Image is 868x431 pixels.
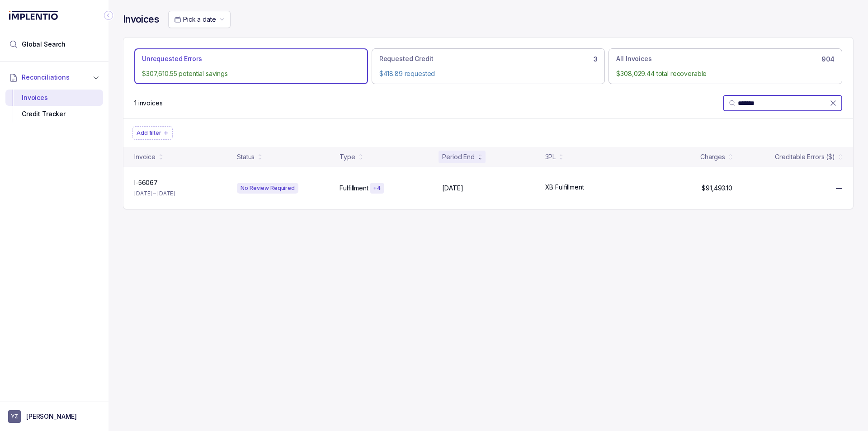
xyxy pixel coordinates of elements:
[168,11,231,28] button: Date Range Picker
[775,152,835,161] div: Creditable Errors ($)
[340,152,355,161] div: Type
[134,99,163,108] p: 1 invoices
[137,128,161,137] p: Add filter
[142,69,360,78] p: $307,610.55 potential savings
[132,126,844,140] ul: Filter Group
[5,88,103,124] div: Reconciliations
[134,99,163,108] div: Remaining page entries
[22,73,70,82] span: Reconciliations
[442,152,475,161] div: Period End
[616,69,835,78] p: $308,029.44 total recoverable
[134,152,156,161] div: Invoice
[134,178,158,187] p: I-56067
[545,183,584,192] p: XB Fulfillment
[134,48,842,84] ul: Action Tab Group
[183,15,216,23] span: Pick a date
[174,15,216,24] search: Date Range Picker
[373,185,381,192] p: + 4
[22,40,66,49] span: Global Search
[237,183,298,194] div: No Review Required
[442,184,463,193] p: [DATE]
[340,184,368,193] p: Fulfillment
[379,54,434,63] p: Requested Credit
[700,152,725,161] div: Charges
[836,184,842,193] span: —
[13,106,96,122] div: Credit Tracker
[237,152,255,161] div: Status
[132,126,173,140] button: Filter Chip Add filter
[702,184,732,193] p: $91,493.10
[103,10,114,21] div: Collapse Icon
[142,54,202,63] p: Unrequested Errors
[123,13,159,26] h4: Invoices
[8,410,100,423] button: User initials[PERSON_NAME]
[5,67,103,87] button: Reconciliations
[379,69,598,78] p: $418.89 requested
[8,410,21,423] span: User initials
[594,56,598,63] h6: 3
[134,189,175,198] p: [DATE] – [DATE]
[616,54,651,63] p: All Invoices
[26,412,77,421] p: [PERSON_NAME]
[545,152,556,161] div: 3PL
[821,56,835,63] h6: 904
[13,90,96,106] div: Invoices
